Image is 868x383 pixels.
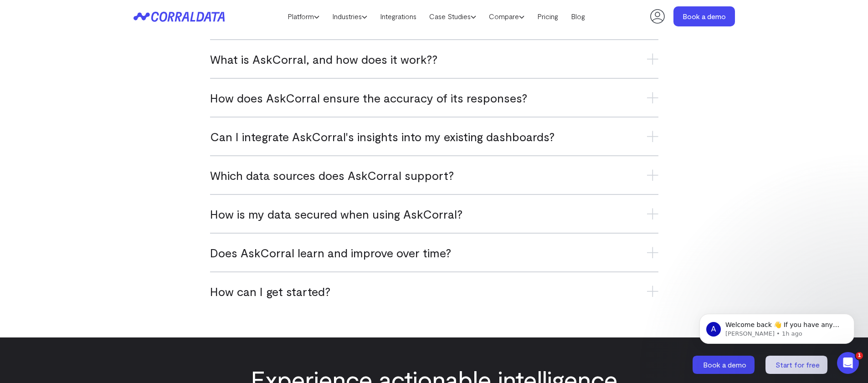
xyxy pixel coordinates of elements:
a: Platform [281,10,326,23]
iframe: Intercom notifications message [686,295,868,358]
h3: How can I get started? [210,284,658,299]
a: Integrations [374,10,423,23]
h3: How is my data secured when using AskCorral? [210,206,658,221]
a: Compare [483,10,531,23]
a: Industries [326,10,374,23]
a: Pricing [531,10,565,23]
a: Case Studies [423,10,483,23]
a: Blog [565,10,591,23]
a: Book a demo [673,6,735,26]
span: Can I integrate AskCorral's insights into my existing dashboards? [210,129,555,144]
span: Book a demo [703,360,746,369]
span: 1 [856,352,863,359]
iframe: Intercom live chat [837,352,859,374]
span: What is AskCorral, and how does it work?? [210,51,437,66]
span: How does AskCorral ensure the accuracy of its responses? [210,90,527,105]
a: Start for free [765,356,829,374]
h3: Which data sources does AskCorral support? [210,168,658,183]
span: Start for free [776,360,820,369]
h3: Does AskCorral learn and improve over time? [210,245,658,260]
a: Book a demo [693,356,756,374]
